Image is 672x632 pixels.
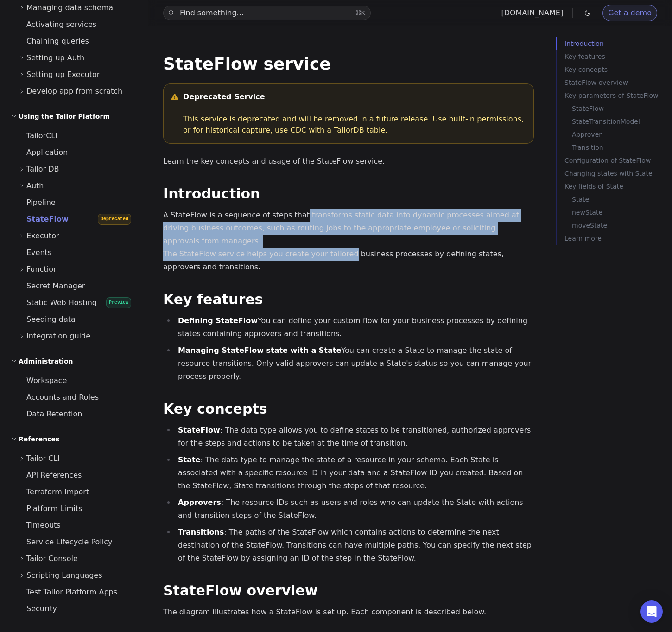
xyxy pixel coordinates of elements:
[15,128,137,144] a: TailorCLI
[15,376,67,385] span: Workspace
[15,37,89,45] span: Chaining queries
[15,517,137,534] a: Timeouts
[26,1,113,14] span: Managing data schema
[183,114,526,136] p: This service is deprecated and will be removed in a future release. Use built-in permissions, or ...
[15,211,137,228] a: StateFlowDeprecated
[564,180,668,193] a: Key fields of State
[163,401,267,417] a: Key concepts
[501,8,563,17] a: [DOMAIN_NAME]
[163,582,318,599] a: StateFlow overview
[98,214,131,225] span: Deprecated
[572,206,668,219] a: newState
[572,102,668,115] a: StateFlow
[15,215,69,223] span: StateFlow
[15,278,137,294] a: Secret Manager
[106,297,131,308] span: Preview
[15,16,137,33] a: Activating services
[15,500,137,517] a: Platform Limits
[178,346,341,355] strong: Managing StateFlow state with a State
[564,63,668,76] p: Key concepts
[15,248,51,257] span: Events
[572,141,668,154] a: Transition
[178,426,220,434] strong: StateFlow
[564,37,668,50] a: Introduction
[175,526,534,565] li: : The paths of the StateFlow which contains actions to determine the next destination of the Stat...
[564,89,668,102] a: Key parameters of StateFlow
[26,263,58,276] span: Function
[15,281,85,290] span: Secret Manager
[15,131,57,140] span: TailorCLI
[26,163,59,176] span: Tailor DB
[15,372,137,389] a: Workspace
[564,167,668,180] a: Changing states with State
[163,209,534,274] p: A StateFlow is a sequence of steps that transforms static data into dynamic processes aimed at dr...
[361,9,365,16] kbd: K
[15,406,137,422] a: Data Retention
[572,128,668,141] a: Approver
[15,521,61,530] span: Timeouts
[15,33,137,50] a: Chaining queries
[15,244,137,261] a: Events
[15,393,99,402] span: Accounts and Roles
[26,330,90,343] span: Integration guide
[15,315,76,324] span: Seeding data
[355,9,361,16] kbd: ⌘
[15,484,137,500] a: Terraform Import
[15,194,137,211] a: Pipeline
[175,424,534,450] li: : The data type allows you to define states to be transitioned, authorized approvers for the step...
[19,434,59,445] h2: References
[19,111,110,122] h2: Using the Tailor Platform
[26,68,100,81] span: Setting up Executor
[15,148,68,157] span: Application
[163,606,534,619] p: The diagram illustrates how a StateFlow is set up. Each component is described below.
[19,356,73,367] h2: Administration
[163,54,331,73] a: StateFlow service
[26,552,78,565] span: Tailor Console
[163,291,263,307] a: Key features
[178,455,200,464] strong: State
[15,311,137,328] a: Seeding data
[564,232,668,245] a: Learn more
[15,409,82,418] span: Data Retention
[15,537,113,546] span: Service Lifecycle Policy
[178,498,221,507] strong: Approvers
[15,587,117,596] span: Test Tailor Platform Apps
[564,76,668,89] a: StateFlow overview
[582,7,593,19] button: Toggle dark mode
[564,154,668,167] a: Configuration of StateFlow
[602,5,657,21] a: Get a demo
[15,534,137,550] a: Service Lifecycle Policy
[26,85,122,98] span: Develop app from scratch
[15,298,97,307] span: Static Web Hosting
[26,452,60,465] span: Tailor CLI
[572,115,668,128] a: StateTransitionModel
[175,453,534,492] li: : The data type to manage the state of a resource in your schema. Each State is associated with a...
[572,219,668,232] a: moveState
[175,314,534,340] li: You can define your custom flow for your business processes by defining states containing approve...
[15,600,137,617] a: Security
[15,389,137,406] a: Accounts and Roles
[572,193,668,206] a: State
[175,344,534,383] li: You can create a State to manage the state of resource transitions. Only valid approvers can upda...
[183,92,265,101] strong: Deprecated Service
[15,504,82,513] span: Platform Limits
[15,20,96,29] span: Activating services
[15,487,89,496] span: Terraform Import
[163,155,534,168] p: Learn the key concepts and usage of the StateFlow service.
[175,496,534,522] li: : The resource IDs such as users and roles who can update the State with actions and transition s...
[15,294,137,311] a: Static Web HostingPreview
[564,50,668,63] a: Key features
